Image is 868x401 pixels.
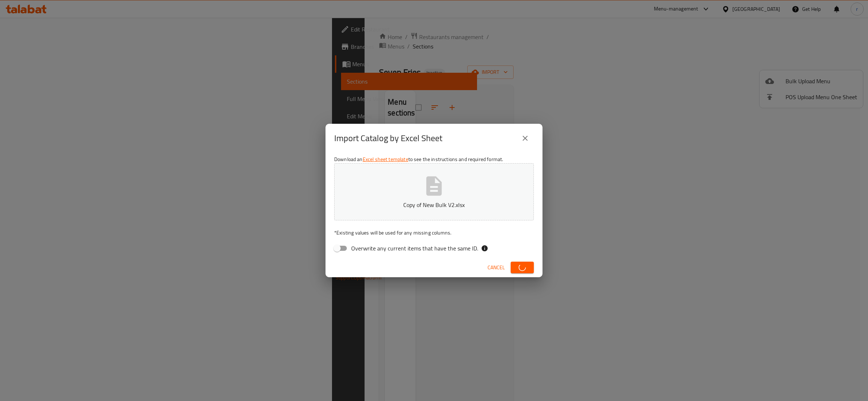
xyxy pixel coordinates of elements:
h2: Import Catalog by Excel Sheet [334,132,442,144]
span: Overwrite any current items that have the same ID. [351,244,478,253]
button: close [516,130,534,147]
div: Download an to see the instructions and required format. [325,153,542,258]
svg: If the overwrite option isn't selected, then the items that match an existing ID will be ignored ... [481,245,488,252]
button: Copy of New Bulk V2.xlsx [334,163,534,220]
button: Cancel [485,261,508,274]
p: Copy of New Bulk V2.xlsx [345,200,523,209]
a: Excel sheet template [363,155,408,164]
p: Existing values will be used for any missing columns. [334,229,534,236]
span: Cancel [488,263,505,272]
